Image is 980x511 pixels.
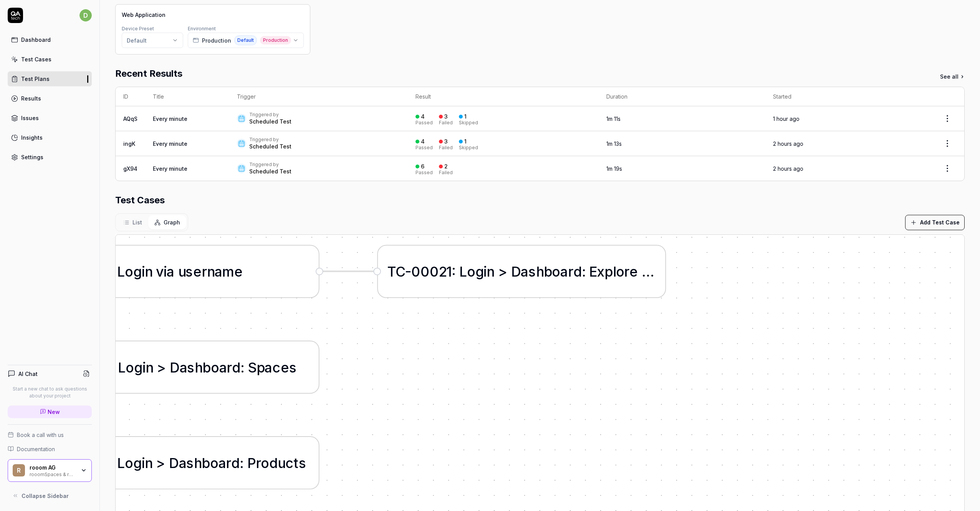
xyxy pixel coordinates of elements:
[31,245,319,298] div: Loginviausername
[226,455,231,471] span: r
[606,165,622,172] time: 1m 19s
[487,264,494,280] span: n
[227,359,232,375] span: r
[613,264,616,280] span: l
[194,455,202,471] span: h
[536,264,544,280] span: h
[528,264,536,280] span: s
[31,341,319,394] a: Login>Dashboard:Spaces
[629,264,638,280] span: e
[125,264,133,280] span: o
[439,120,453,125] div: Failed
[167,264,174,280] span: a
[123,115,137,122] a: AQqS
[464,113,467,120] div: 1
[21,94,41,102] div: Results
[170,359,180,375] span: D
[773,115,800,122] time: 1 hour ago
[146,359,153,375] span: n
[257,359,265,375] span: p
[122,33,183,48] button: Default
[599,87,765,106] th: Duration
[8,52,92,67] a: Test Cases
[142,359,146,375] span: i
[234,264,243,280] span: e
[132,218,142,226] span: List
[21,55,51,63] div: Test Cases
[188,26,216,31] label: Environment
[156,455,165,471] span: >
[475,264,484,280] span: g
[260,36,291,45] span: Production
[261,455,269,471] span: o
[79,8,92,23] button: d
[134,359,142,375] span: g
[420,264,430,280] span: 0
[115,67,182,81] h2: Recent Results
[8,71,92,86] a: Test Plans
[467,264,475,280] span: o
[464,138,467,145] div: 1
[521,264,528,280] span: a
[18,370,38,378] h4: AI Chat
[396,264,406,280] span: C
[21,36,51,44] div: Dashboard
[430,264,439,280] span: 0
[219,455,226,471] span: a
[604,264,613,280] span: p
[278,455,285,471] span: u
[195,359,202,375] span: h
[79,9,92,21] span: d
[439,170,453,175] div: Failed
[444,163,448,170] div: 2
[169,455,179,471] span: D
[459,145,478,150] div: Skipped
[289,359,297,375] span: s
[249,143,291,150] div: Scheduled Test
[940,73,965,81] a: See all
[256,455,261,471] span: r
[48,408,60,416] span: New
[202,359,211,375] span: b
[21,75,50,83] div: Test Plans
[21,134,43,142] div: Insights
[421,163,424,170] div: 6
[8,386,92,399] p: Start a new chat to ask questions about your project
[8,431,92,439] a: Book a call with us
[211,359,219,375] span: o
[234,35,257,45] span: Default
[568,264,573,280] span: r
[215,264,222,280] span: a
[142,455,145,471] span: i
[589,264,597,280] span: E
[145,455,152,471] span: n
[232,359,240,375] span: d
[8,130,92,145] a: Insights
[148,215,186,229] button: Graph
[421,113,425,120] div: 4
[153,165,187,172] a: Every minute
[156,264,164,280] span: v
[153,115,187,122] a: Every minute
[193,264,202,280] span: e
[249,118,291,125] div: Scheduled Test
[377,245,666,298] a: TC-00021:Login>Dashboard:ExplorePa
[8,32,92,47] a: Dashboard
[249,168,291,175] div: Scheduled Test
[231,455,240,471] span: d
[248,359,257,375] span: S
[387,264,396,280] span: T
[249,137,291,143] div: Triggered by
[31,436,319,490] a: Login>Dashboard:Products
[905,215,965,230] button: Add Test Case
[452,264,455,280] span: :
[133,264,142,280] span: g
[122,26,154,31] label: Device Preset
[22,492,69,500] span: Collapse Sidebar
[17,431,64,439] span: Book a call with us
[408,87,599,106] th: Result
[606,140,622,147] time: 1m 13s
[207,264,215,280] span: n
